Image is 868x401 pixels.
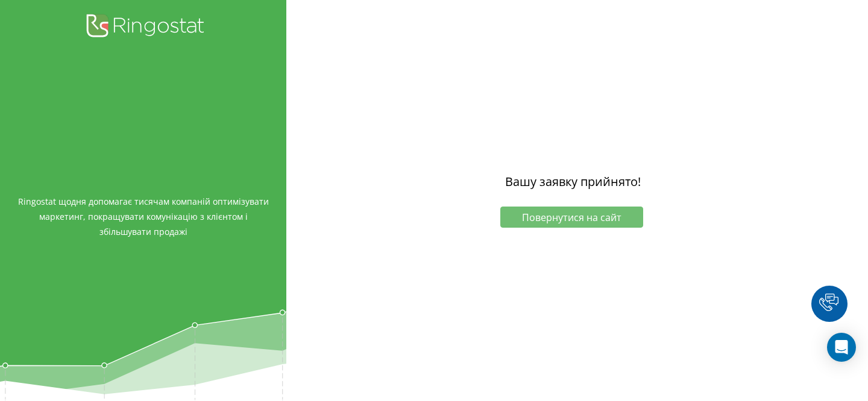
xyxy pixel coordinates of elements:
img: Ringostat logo [83,12,204,42]
span: Повернутися на сайт [522,211,621,224]
div: Open Intercom Messenger [827,333,856,362]
span: Ringostat щодня допомагає тисячам компаній оптимізувати маркетинг, покращувати комунікацію з кліє... [12,194,274,239]
button: Повернутися на сайт [500,207,643,228]
span: Вашу заявку прийнято! [505,173,641,190]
